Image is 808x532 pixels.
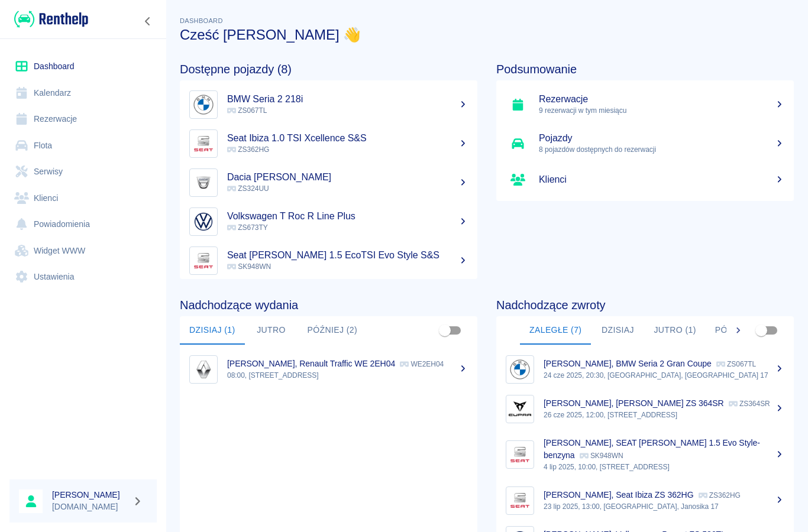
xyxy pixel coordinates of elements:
[52,489,128,501] h6: [PERSON_NAME]
[180,298,477,312] h4: Nadchodzące wydania
[644,316,705,345] button: Jutro (1)
[9,211,157,238] a: Powiadomienia
[706,316,775,345] button: Później (2)
[139,14,157,29] button: Zwiń nawigację
[9,106,157,132] a: Rezerwacje
[729,400,770,408] p: ZS364SR
[699,491,741,499] p: ZS362HG
[539,144,784,155] p: 8 pojazdów dostępnych do rezerwacji
[9,264,157,290] a: Ustawienia
[496,298,794,312] h4: Nadchodzące zwroty
[245,316,298,345] button: Jutro
[591,316,644,345] button: Dzisiaj
[180,85,477,124] a: ImageBMW Seria 2 218i ZS067TL
[192,171,215,194] img: Image
[400,360,444,368] p: WE2EH04
[180,62,477,76] h4: Dostępne pojazdy (8)
[544,438,760,460] p: [PERSON_NAME], SEAT [PERSON_NAME] 1.5 Evo Style- benzyna
[227,359,395,368] p: [PERSON_NAME], Renault Traffic WE 2EH04
[227,184,269,193] span: ZS324UU
[52,501,128,513] p: [DOMAIN_NAME]
[434,319,456,342] span: Pokaż przypisane tylko do mnie
[180,316,245,345] button: Dzisiaj (1)
[180,163,477,202] a: ImageDacia [PERSON_NAME] ZS324UU
[180,349,477,389] a: Image[PERSON_NAME], Renault Traffic WE 2EH04 WE2EH0408:00, [STREET_ADDRESS]
[544,370,784,381] p: 24 cze 2025, 20:30, [GEOGRAPHIC_DATA], [GEOGRAPHIC_DATA] 17
[227,93,468,105] h5: BMW Seria 2 218i
[520,316,591,345] button: Zaległe (7)
[539,132,784,144] h5: Pojazdy
[9,132,157,159] a: Flota
[192,93,215,116] img: Image
[539,174,784,186] h5: Klienci
[509,489,531,512] img: Image
[9,9,88,29] a: Renthelp logo
[192,132,215,155] img: Image
[544,490,694,499] p: [PERSON_NAME], Seat Ibiza ZS 362HG
[192,249,215,272] img: Image
[544,501,784,512] p: 23 lip 2025, 13:00, [GEOGRAPHIC_DATA], Janosika 17
[496,62,794,76] h4: Podsumowanie
[539,105,784,116] p: 9 rezerwacji w tym miesiącu
[298,316,367,345] button: Później (2)
[180,124,477,163] a: ImageSeat Ibiza 1.0 TSI Xcellence S&S ZS362HG
[14,9,88,29] img: Renthelp logo
[496,389,794,429] a: Image[PERSON_NAME], [PERSON_NAME] ZS 364SR ZS364SR26 cze 2025, 12:00, [STREET_ADDRESS]
[192,210,215,233] img: Image
[180,17,223,24] span: Dashboard
[544,410,784,420] p: 26 cze 2025, 12:00, [STREET_ADDRESS]
[180,202,477,241] a: ImageVolkswagen T Roc R Line Plus ZS673TY
[496,429,794,481] a: Image[PERSON_NAME], SEAT [PERSON_NAME] 1.5 Evo Style- benzyna SK948WN4 lip 2025, 10:00, [STREET_A...
[716,360,756,368] p: ZS067TL
[227,132,468,144] h5: Seat Ibiza 1.0 TSI Xcellence S&S
[9,80,157,106] a: Kalendarz
[227,210,468,222] h5: Volkswagen T Roc R Line Plus
[580,452,623,460] p: SK948WN
[9,158,157,185] a: Serwisy
[227,171,468,183] h5: Dacia [PERSON_NAME]
[496,85,794,124] a: Rezerwacje9 rezerwacji w tym miesiącu
[9,53,157,80] a: Dashboard
[496,124,794,163] a: Pojazdy8 pojazdów dostępnych do rezerwacji
[227,262,271,271] span: SK948WN
[509,358,531,381] img: Image
[496,481,794,520] a: Image[PERSON_NAME], Seat Ibiza ZS 362HG ZS362HG23 lip 2025, 13:00, [GEOGRAPHIC_DATA], Janosika 17
[227,223,268,232] span: ZS673TY
[544,462,784,472] p: 4 lip 2025, 10:00, [STREET_ADDRESS]
[496,163,794,196] a: Klienci
[227,370,468,381] p: 08:00, [STREET_ADDRESS]
[544,398,724,408] p: [PERSON_NAME], [PERSON_NAME] ZS 364SR
[496,349,794,389] a: Image[PERSON_NAME], BMW Seria 2 Gran Coupe ZS067TL24 cze 2025, 20:30, [GEOGRAPHIC_DATA], [GEOGRAP...
[227,145,269,154] span: ZS362HG
[180,27,794,43] h3: Cześć [PERSON_NAME] 👋
[9,185,157,212] a: Klienci
[509,398,531,420] img: Image
[180,241,477,280] a: ImageSeat [PERSON_NAME] 1.5 EcoTSI Evo Style S&S SK948WN
[750,319,773,342] span: Pokaż przypisane tylko do mnie
[192,358,215,381] img: Image
[9,238,157,264] a: Widget WWW
[544,359,712,368] p: [PERSON_NAME], BMW Seria 2 Gran Coupe
[509,443,531,466] img: Image
[539,93,784,105] h5: Rezerwacje
[227,106,267,115] span: ZS067TL
[227,249,468,261] h5: Seat [PERSON_NAME] 1.5 EcoTSI Evo Style S&S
